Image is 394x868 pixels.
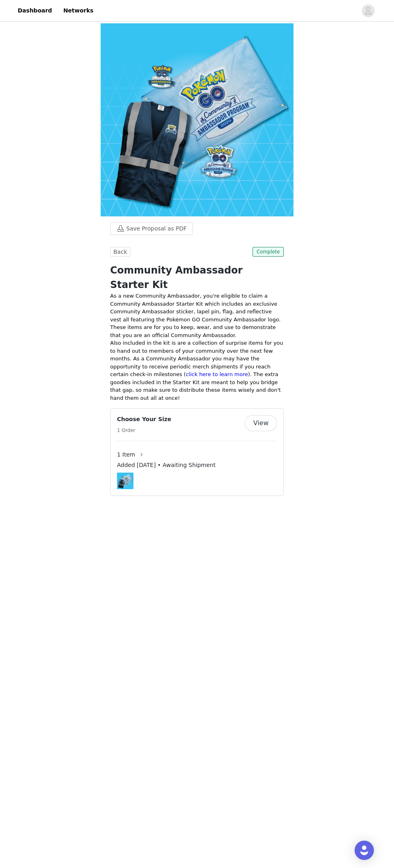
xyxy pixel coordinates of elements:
[110,339,284,402] p: Also included in the kit is are a collection of surprise items for you to hand out to members of ...
[110,292,284,339] p: As a new Community Ambassador, you're eligible to claim a Community Ambassador Starter Kit which ...
[117,427,171,434] h5: 1 Order
[252,247,284,257] span: Complete
[13,2,57,20] a: Dashboard
[110,263,284,292] h1: Community Ambassador Starter Kit
[355,841,374,860] div: Open Intercom Messenger
[117,415,171,424] h4: Choose Your Size
[101,23,293,216] img: campaign image
[245,415,277,431] button: View
[110,408,284,496] div: Choose Your Size
[110,247,130,257] button: Back
[364,4,372,17] div: avatar
[58,2,98,20] a: Networks
[117,450,135,459] span: 1 Item
[117,473,133,489] img: Community Ambassador Starter Kit
[110,222,193,235] button: Save Proposal as PDF
[117,461,215,469] span: Added [DATE] • Awaiting Shipment
[186,371,248,377] a: click here to learn more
